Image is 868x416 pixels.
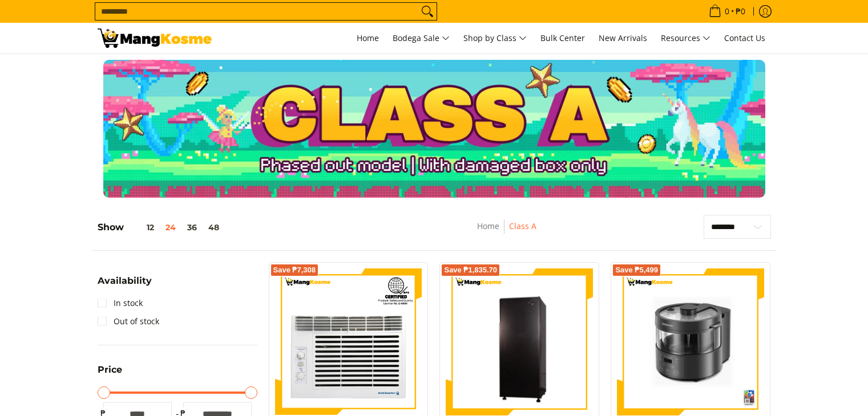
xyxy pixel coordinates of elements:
[509,221,536,231] a: Class A
[387,23,455,54] a: Bodega Sale
[203,223,225,232] button: 48
[124,223,160,232] button: 12
[393,31,450,46] span: Bodega Sale
[98,28,212,48] img: Class A | Mang Kosme
[705,5,749,18] span: •
[98,276,152,286] span: Availability
[98,312,159,331] a: Out of stock
[98,276,152,294] summary: Open
[418,3,437,20] button: Search
[98,365,122,383] summary: Open
[275,268,422,415] img: Kelvinator 1 HP Deluxe Eco Window-Type, Non-Inverter Air Conditioner (Class A)
[615,267,658,274] span: Save ₱5,499
[273,267,316,274] span: Save ₱7,308
[446,270,593,414] img: Condura 7.3 Cu. Ft. Single Door - Direct Cool Inverter Refrigerator, CSD700SAi (Class A)
[444,267,497,274] span: Save ₱1,835.70
[181,223,203,232] button: 36
[734,7,747,15] span: ₱0
[724,32,765,43] span: Contact Us
[599,32,647,43] span: New Arrivals
[98,294,143,312] a: In stock
[351,23,385,54] a: Home
[458,23,532,54] a: Shop by Class
[535,23,591,54] a: Bulk Center
[357,32,379,43] span: Home
[655,23,716,54] a: Resources
[463,31,527,46] span: Shop by Class
[477,221,499,231] a: Home
[723,7,731,15] span: 0
[223,23,771,54] nav: Main Menu
[593,23,653,54] a: New Arrivals
[407,219,607,245] nav: Breadcrumbs
[661,31,710,46] span: Resources
[540,32,585,43] span: Bulk Center
[617,268,764,415] img: Condura Steam Multi Cooker (Class A)
[718,23,771,54] a: Contact Us
[160,223,181,232] button: 24
[98,222,225,233] h5: Show
[98,365,122,374] span: Price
